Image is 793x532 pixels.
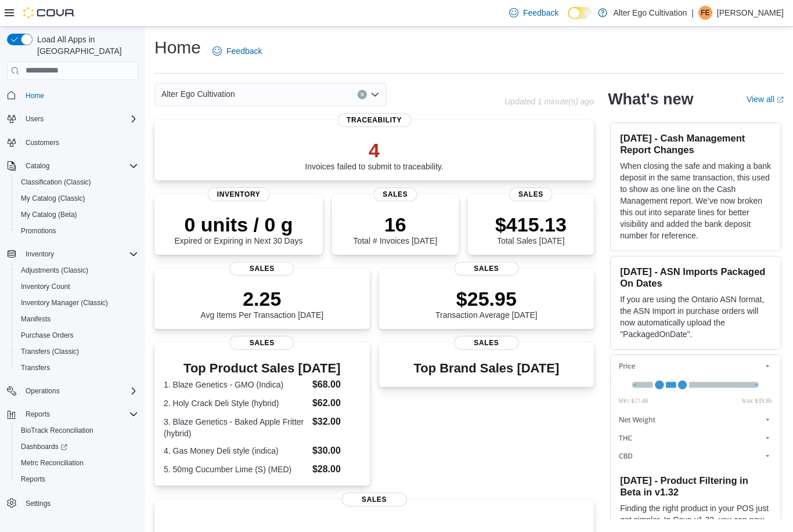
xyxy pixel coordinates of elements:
[21,282,70,291] span: Inventory Count
[370,90,380,99] button: Open list of options
[21,384,138,398] span: Operations
[16,472,138,486] span: Reports
[691,6,694,20] p: |
[16,208,138,222] span: My Catalog (Beta)
[161,87,235,101] span: Alter Ego Cultivation
[26,91,44,100] span: Home
[435,287,538,310] p: $25.95
[21,407,55,421] button: Reports
[21,159,138,173] span: Catalog
[16,361,138,375] span: Transfers
[2,383,143,399] button: Operations
[16,296,138,310] span: Inventory Manager (Classic)
[358,90,367,99] button: Clear input
[16,361,55,375] a: Transfers
[164,397,308,409] dt: 2. Holy Crack Deli Style (hybrid)
[16,175,138,189] span: Classification (Classic)
[312,415,361,429] dd: $32.00
[305,139,444,171] div: Invoices failed to submit to traceability.
[16,440,138,454] span: Dashboards
[21,178,91,187] span: Classification (Classic)
[312,378,361,392] dd: $68.00
[26,138,59,147] span: Customers
[312,396,361,410] dd: $62.00
[413,361,559,375] h3: Top Brand Sales [DATE]
[12,223,143,239] button: Promotions
[21,112,48,126] button: Users
[568,7,592,19] input: Dark Mode
[509,187,553,201] span: Sales
[16,345,138,359] span: Transfers (Classic)
[454,262,518,276] span: Sales
[12,471,143,487] button: Reports
[12,262,143,278] button: Adjustments (Classic)
[164,361,361,375] h3: Top Product Sales [DATE]
[21,314,51,324] span: Manifests
[208,187,270,201] span: Inventory
[16,312,138,326] span: Manifests
[16,424,138,437] span: BioTrack Reconciliation
[337,113,411,127] span: Traceability
[21,347,79,356] span: Transfers (Classic)
[16,208,82,222] a: My Catalog (Beta)
[226,45,262,57] span: Feedback
[200,287,323,320] div: Avg Items Per Transaction [DATE]
[21,194,85,203] span: My Catalog (Classic)
[701,6,709,20] span: FE
[16,456,138,470] span: Metrc Reconciliation
[164,464,308,475] dt: 5. 50mg Cucumber Lime (S) (MED)
[21,331,74,340] span: Purchase Orders
[164,416,308,439] dt: 3. Blaze Genetics - Baked Apple Fritter (hybrid)
[26,386,60,396] span: Operations
[21,426,93,435] span: BioTrack Reconciliation
[12,455,143,471] button: Metrc Reconciliation
[21,384,64,398] button: Operations
[21,136,64,150] a: Customers
[21,210,77,219] span: My Catalog (Beta)
[777,96,784,103] svg: External link
[164,379,308,390] dt: 1. Blaze Genetics - GMO (Indica)
[21,266,88,275] span: Adjustments (Classic)
[523,7,558,19] span: Feedback
[16,312,55,326] a: Manifests
[21,159,54,173] button: Catalog
[26,114,44,124] span: Users
[21,247,59,261] button: Inventory
[208,39,266,63] a: Feedback
[21,475,45,484] span: Reports
[16,456,88,470] a: Metrc Reconciliation
[305,139,444,162] p: 4
[21,112,138,126] span: Users
[230,262,294,276] span: Sales
[21,442,67,451] span: Dashboards
[312,462,361,476] dd: $28.00
[16,263,93,277] a: Adjustments (Classic)
[16,328,78,342] a: Purchase Orders
[21,363,50,372] span: Transfers
[21,135,138,150] span: Customers
[200,287,323,310] p: 2.25
[354,213,437,245] div: Total # Invoices [DATE]
[504,97,594,106] p: Updated 1 minute(s) ago
[2,406,143,422] button: Reports
[26,410,50,419] span: Reports
[2,111,143,127] button: Users
[16,224,138,238] span: Promotions
[16,191,138,205] span: My Catalog (Classic)
[16,345,84,359] a: Transfers (Classic)
[12,295,143,311] button: Inventory Manager (Classic)
[175,213,303,236] p: 0 units / 0 g
[21,407,138,421] span: Reports
[21,89,49,103] a: Home
[16,280,75,294] a: Inventory Count
[26,161,49,171] span: Catalog
[435,287,538,320] div: Transaction Average [DATE]
[23,7,75,19] img: Cova
[620,266,772,289] h3: [DATE] - ASN Imports Packaged On Dates
[16,175,96,189] a: Classification (Classic)
[12,207,143,223] button: My Catalog (Beta)
[16,472,50,486] a: Reports
[16,280,138,294] span: Inventory Count
[26,499,51,508] span: Settings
